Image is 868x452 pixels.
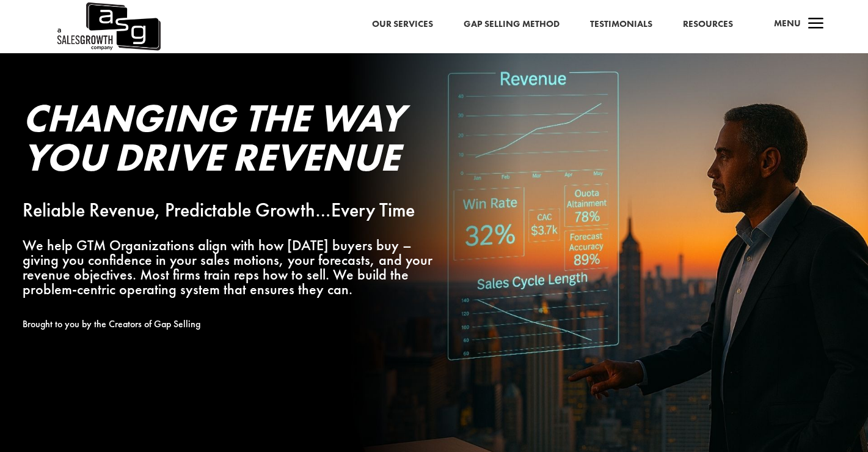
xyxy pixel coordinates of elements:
p: Brought to you by the Creators of Gap Selling [23,317,448,332]
a: Testimonials [590,17,652,32]
span: a [804,12,828,37]
a: Our Services [372,17,433,32]
a: Gap Selling Method [464,17,560,32]
h2: Changing the Way You Drive Revenue [23,98,448,183]
span: Menu [774,17,801,29]
p: Reliable Revenue, Predictable Growth…Every Time [23,203,448,218]
a: Resources [683,17,733,32]
p: We help GTM Organizations align with how [DATE] buyers buy – giving you confidence in your sales ... [23,238,448,296]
